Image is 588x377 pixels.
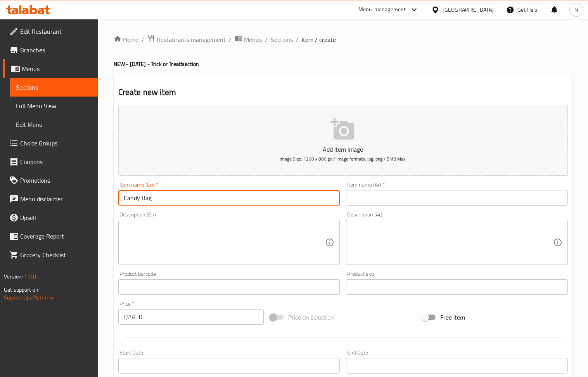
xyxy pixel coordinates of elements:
[296,35,299,44] li: /
[3,152,98,171] a: Coupons
[4,285,40,295] span: Get support on:
[20,138,92,148] span: Choice Groups
[302,35,336,44] span: item / create
[147,35,226,45] a: Restaurants management
[265,35,268,44] li: /
[118,190,340,206] input: Enter name En
[118,105,568,176] button: Add item imageImage Size: 1200 x 800 px / Image formats: jpg, png / 5MB Max.
[142,35,144,44] li: /
[20,232,92,241] span: Coverage Report
[3,246,98,264] a: Grocery Checklist
[244,35,262,44] span: Menus
[3,171,98,190] a: Promotions
[10,78,98,97] a: Sections
[3,41,98,59] a: Branches
[288,313,334,322] span: Price on selection
[130,145,556,154] p: Add item image
[114,35,138,44] a: Home
[20,213,92,222] span: Upsell
[358,5,406,14] div: Menu-management
[3,190,98,208] a: Menu disclaimer
[20,250,92,259] span: Grocery Checklist
[20,176,92,185] span: Promotions
[4,272,23,282] span: Version:
[24,272,36,282] span: 1.0.0
[20,27,92,36] span: Edit Restaurant
[16,83,92,92] span: Sections
[20,194,92,204] span: Menu disclaimer
[3,59,98,78] a: Menus
[16,101,92,111] span: Full Menu View
[3,22,98,41] a: Edit Restaurant
[124,312,136,322] p: QAR
[114,60,572,68] h4: NEW - [DATE] - Trick or Treat! section
[346,190,568,206] input: Enter name Ar
[10,97,98,115] a: Full Menu View
[440,313,465,322] span: Free item
[3,134,98,152] a: Choice Groups
[20,157,92,166] span: Coupons
[443,5,494,14] div: [GEOGRAPHIC_DATA]
[3,227,98,246] a: Coverage Report
[271,35,293,44] a: Sections
[114,35,572,45] nav: breadcrumb
[16,120,92,129] span: Edit Menu
[20,45,92,55] span: Branches
[22,64,92,73] span: Menus
[574,5,578,14] span: N
[229,35,232,44] li: /
[235,35,262,45] a: Menus
[346,279,568,295] input: Please enter product sku
[4,292,53,303] a: Support.OpsPlatform
[280,154,406,163] span: Image Size: 1200 x 800 px / Image formats: jpg, png / 5MB Max.
[157,35,226,44] span: Restaurants management
[3,208,98,227] a: Upsell
[118,279,340,295] input: Please enter product barcode
[10,115,98,134] a: Edit Menu
[139,309,264,325] input: Please enter price
[118,86,568,98] h2: Create new item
